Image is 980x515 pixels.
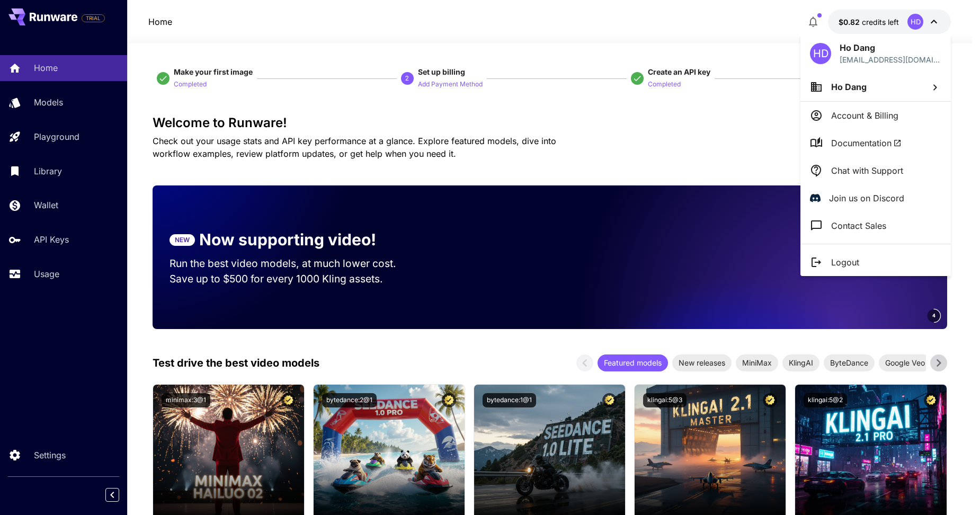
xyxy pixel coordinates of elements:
button: Ho Dang [800,73,951,101]
span: Documentation [831,137,902,149]
div: HD [810,43,831,64]
p: Contact Sales [831,219,886,232]
p: Account & Billing [831,109,898,122]
p: Ho Dang [840,41,941,54]
div: ho@hogoflow.com [840,54,941,65]
p: Logout [831,256,859,269]
p: Chat with Support [831,164,903,177]
p: Join us on Discord [829,192,904,205]
p: [EMAIL_ADDRESS][DOMAIN_NAME] [840,54,941,65]
span: Ho Dang [831,82,867,92]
